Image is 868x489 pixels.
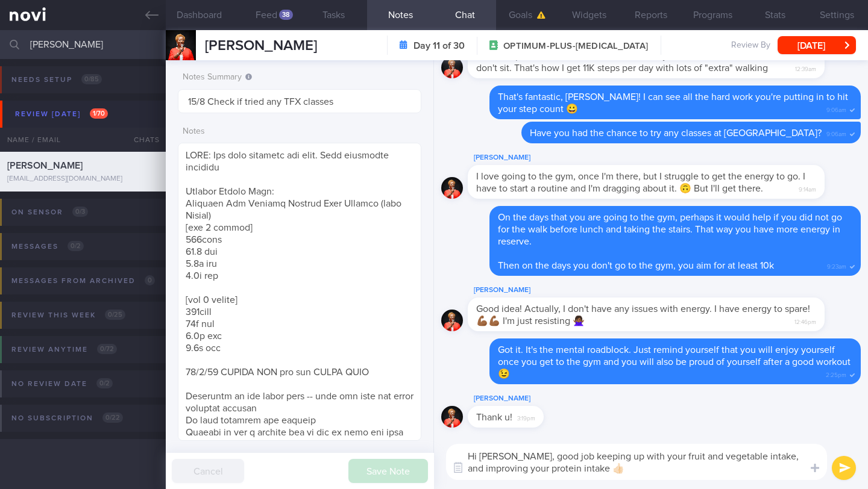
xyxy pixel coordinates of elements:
[498,261,774,270] span: Then on the days you don't go to the gym, you aim for at least 10k
[826,127,846,139] span: 9:06am
[795,62,816,73] span: 12:39am
[498,92,848,114] span: That's fantastic, [PERSON_NAME]! I can see all the hard work you're putting in to hit your step c...
[8,204,91,220] div: On sensor
[503,40,648,52] span: OPTIMUM-PLUS-[MEDICAL_DATA]
[8,376,116,392] div: No review date
[96,378,113,388] span: 0 / 2
[8,341,120,358] div: Review anytime
[8,410,126,426] div: No subscription
[90,108,108,119] span: 1 / 70
[118,128,166,152] div: Chats
[799,182,816,194] span: 9:14am
[468,151,861,165] div: [PERSON_NAME]
[102,413,123,423] span: 0 / 22
[826,368,846,379] span: 2:25pm
[68,241,84,251] span: 0 / 2
[183,126,417,137] label: Notes
[81,74,102,84] span: 0 / 85
[8,307,128,323] div: Review this week
[8,238,87,255] div: Messages
[72,207,88,217] span: 0 / 3
[827,260,846,271] span: 9:23am
[530,128,822,138] span: Have you had the chance to try any classes at [GEOGRAPHIC_DATA]?
[7,175,159,184] div: [EMAIL_ADDRESS][DOMAIN_NAME]
[731,40,770,51] span: Review By
[476,304,810,326] span: Good idea! Actually, I don't have any issues with energy. I have energy to spare! 💪🏾💪🏾 I'm just r...
[12,106,111,122] div: Review [DATE]
[498,345,851,379] span: Got it. It's the mental roadblock. Just remind yourself that you will enjoy yourself once you get...
[794,315,816,326] span: 12:46pm
[476,413,512,422] span: Thank u!
[105,310,125,320] span: 0 / 25
[97,344,117,354] span: 0 / 72
[145,275,155,285] span: 0
[498,213,842,246] span: On the days that you are going to the gym, perhaps it would help if you did not go for the walk b...
[778,36,856,54] button: [DATE]
[183,72,417,83] label: Notes Summary
[8,273,158,289] div: Messages from Archived
[205,39,317,53] span: [PERSON_NAME]
[476,172,805,193] span: I love going to the gym, once I'm there, but I struggle to get the energy to go. I have to start ...
[468,283,861,297] div: [PERSON_NAME]
[517,411,535,423] span: 3:19pm
[279,10,293,20] div: 38
[826,103,846,114] span: 9:06am
[8,72,105,88] div: Needs setup
[414,40,465,52] strong: Day 11 of 30
[7,161,83,170] span: [PERSON_NAME]
[468,391,580,406] div: [PERSON_NAME]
